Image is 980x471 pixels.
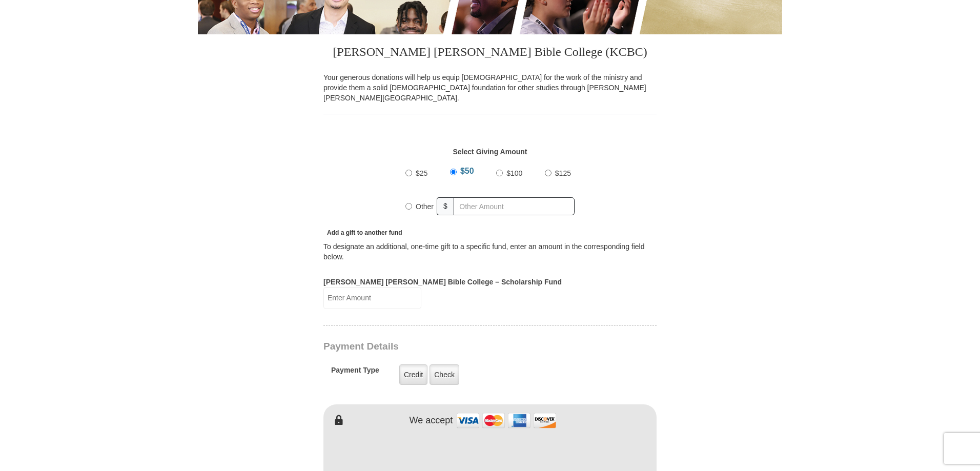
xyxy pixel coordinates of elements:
span: Add a gift to another fund [323,229,402,236]
label: [PERSON_NAME] [PERSON_NAME] Bible College – Scholarship Fund [323,277,562,287]
input: Other Amount [454,197,575,215]
span: Other [416,202,434,211]
div: To designate an additional, one-time gift to a specific fund, enter an amount in the correspondin... [323,241,657,262]
h3: [PERSON_NAME] [PERSON_NAME] Bible College (KCBC) [323,34,657,72]
label: Credit [399,364,427,385]
input: Enter Amount [323,287,421,309]
h5: Payment Type [331,366,379,380]
img: credit cards accepted [455,409,558,432]
span: $50 [460,167,474,175]
h4: We accept [410,415,453,426]
p: Your generous donations will help us equip [DEMOGRAPHIC_DATA] for the work of the ministry and pr... [323,72,657,103]
span: $25 [416,169,427,177]
strong: Select Giving Amount [453,148,527,156]
span: $100 [506,169,522,177]
span: $125 [555,169,571,177]
label: Check [430,364,459,385]
h3: Payment Details [323,341,585,353]
span: $ [437,197,454,215]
